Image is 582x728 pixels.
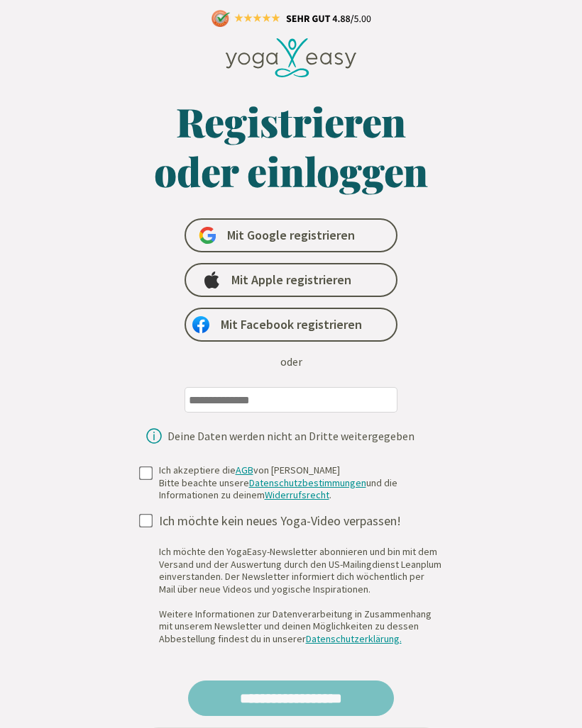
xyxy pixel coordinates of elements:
[265,488,329,501] a: Widerrufsrecht
[159,464,441,502] div: Ich akzeptiere die von [PERSON_NAME] Bitte beachte unsere und die Informationen zu deinem .
[280,353,302,370] div: oder
[159,546,441,645] div: Ich möchte den YogaEasy-Newsletter abonnieren und bin mit dem Versand und der Auswertung durch de...
[221,316,362,333] span: Mit Facebook registrieren
[227,227,355,244] span: Mit Google registrieren
[249,476,366,489] a: Datenschutzbestimmungen
[185,263,397,297] a: Mit Apple registrieren
[159,513,441,530] div: Ich möchte kein neues Yoga-Video verpassen!
[168,430,414,442] div: Deine Daten werden nicht an Dritte weitergegeben
[185,308,397,342] a: Mit Facebook registrieren
[46,96,536,196] h1: Registrieren oder einloggen
[231,271,351,289] span: Mit Apple registrieren
[306,632,402,645] a: Datenschutzerklärung.
[236,464,253,476] a: AGB
[185,218,397,252] a: Mit Google registrieren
